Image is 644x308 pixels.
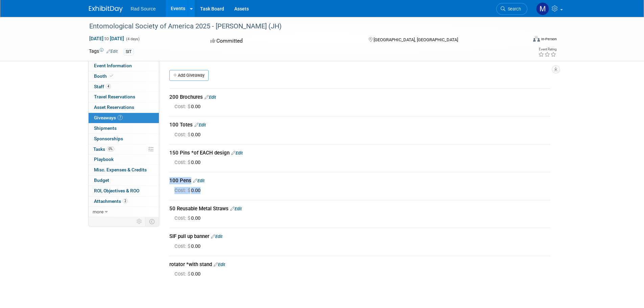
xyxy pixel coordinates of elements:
span: Playbook [94,157,114,162]
span: 0.00 [174,103,203,110]
span: Attachments [94,198,128,204]
span: to [103,36,110,41]
span: Cost: $ [174,159,191,165]
a: Travel Reservations [89,92,159,102]
span: 0.00 [174,187,203,193]
a: Edit [214,262,225,267]
div: 200 Brochures [169,94,550,101]
span: Travel Reservations [94,94,135,99]
a: Budget [89,175,159,186]
span: Cost: $ [174,243,191,249]
span: Staff [94,84,111,89]
a: Edit [193,178,205,183]
div: 100 Totes [169,121,550,128]
a: Asset Reservations [89,102,159,113]
div: 100 Pens [169,177,550,184]
span: Giveaways [94,115,123,120]
a: Booth [89,71,159,81]
div: Committed [208,35,358,47]
a: Event Information [89,61,159,71]
a: Attachments2 [89,196,159,207]
span: Cost: $ [174,103,191,110]
span: (4 days) [125,37,140,41]
span: Shipments [94,125,117,131]
span: 0.00 [174,159,203,165]
span: 0.00 [174,132,203,138]
span: Asset Reservations [94,104,134,110]
span: more [93,209,103,214]
div: 150 Pins *of EACH design [169,149,550,157]
a: Edit [205,95,216,100]
span: Budget [94,177,109,183]
span: [GEOGRAPHIC_DATA], [GEOGRAPHIC_DATA] [374,37,458,42]
span: 4 [106,84,111,89]
td: Personalize Event Tab Strip [134,217,145,226]
a: Staff4 [89,82,159,92]
span: Booth [94,73,115,79]
i: Booth reservation complete [110,74,113,78]
a: Edit [106,49,118,54]
div: rotator *with stand [169,261,550,268]
span: 0.00 [174,215,203,221]
td: Tags [89,48,118,55]
a: Tasks0% [89,144,159,155]
span: 7 [118,115,123,120]
div: Event Format [487,35,557,45]
span: 0% [107,146,114,151]
div: Event Rating [538,48,556,51]
div: Entomological Society of America 2025 - [PERSON_NAME] (JH) [87,20,517,32]
a: Edit [211,234,222,239]
span: [DATE] [DATE] [89,35,124,42]
span: Event Information [94,63,132,68]
a: Edit [230,206,242,211]
span: Misc. Expenses & Credits [94,167,147,172]
span: Cost: $ [174,187,191,193]
a: ROI, Objectives & ROO [89,186,159,196]
a: Sponsorships [89,134,159,144]
div: SIF pull up banner [169,233,550,240]
td: Toggle Event Tabs [145,217,159,226]
div: 50 Reusable Metal Straws [169,205,550,212]
span: Cost: $ [174,132,191,138]
span: 2 [123,198,128,204]
span: Sponsorships [94,136,123,141]
a: Giveaways7 [89,113,159,123]
img: Format-Inperson.png [533,36,540,42]
a: Shipments [89,123,159,134]
span: 0.00 [174,243,203,249]
a: Playbook [89,155,159,165]
span: Cost: $ [174,215,191,221]
a: Misc. Expenses & Credits [89,165,159,175]
a: Edit [231,150,243,156]
span: ROI, Objectives & ROO [94,188,139,193]
span: Tasks [93,146,114,152]
img: ExhibitDay [89,6,123,13]
span: Cost: $ [174,271,191,277]
span: 0.00 [174,271,203,277]
div: SIT [124,48,134,55]
a: Edit [194,122,206,127]
a: Search [496,3,527,15]
div: In-Person [541,37,557,42]
a: more [89,207,159,217]
img: Madison Coleman [536,2,549,15]
span: Search [505,6,521,11]
a: Add Giveaway [169,70,209,81]
span: Rad Source [131,6,156,11]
